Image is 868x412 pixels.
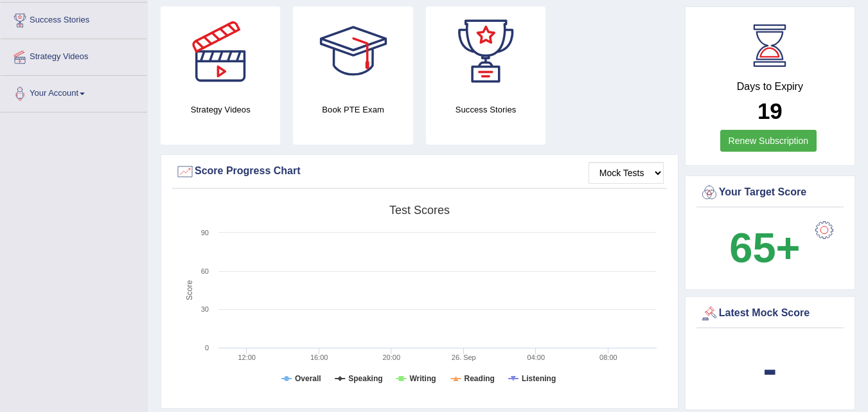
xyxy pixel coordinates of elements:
[700,304,840,323] div: Latest Mock Score
[201,229,209,237] text: 90
[389,204,450,217] tspan: Test scores
[1,39,147,71] a: Strategy Videos
[238,354,256,361] text: 12:00
[185,280,194,301] tspan: Score
[465,374,495,383] tspan: Reading
[348,374,382,383] tspan: Speaking
[409,374,436,383] tspan: Writing
[1,76,147,108] a: Your Account
[201,305,209,313] text: 30
[599,354,617,361] text: 08:00
[452,354,476,361] tspan: 26. Sep
[729,224,800,271] b: 65+
[763,345,777,392] b: -
[426,103,545,116] h4: Success Stories
[161,103,280,116] h4: Strategy Videos
[205,344,209,352] text: 0
[175,162,664,181] div: Score Progress Chart
[522,374,556,383] tspan: Listening
[700,81,840,93] h4: Days to Expiry
[700,183,840,202] div: Your Target Score
[293,103,412,116] h4: Book PTE Exam
[1,3,147,35] a: Success Stories
[310,354,328,361] text: 16:00
[527,354,545,361] text: 04:00
[295,374,321,383] tspan: Overall
[201,267,209,275] text: 60
[382,354,400,361] text: 20:00
[757,98,783,123] b: 19
[720,130,817,152] a: Renew Subscription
